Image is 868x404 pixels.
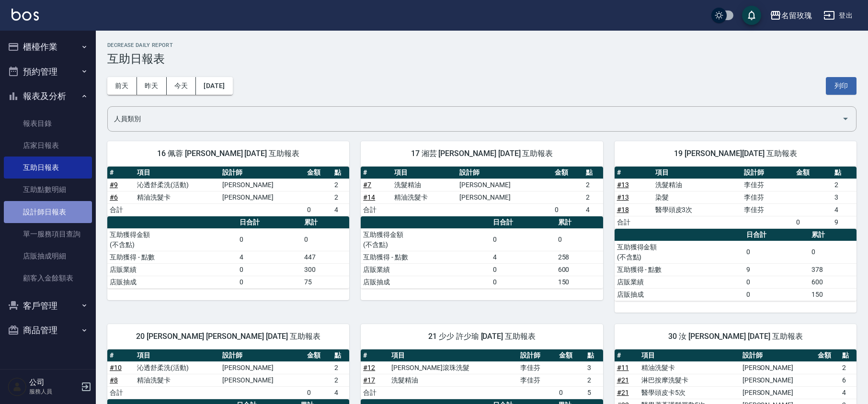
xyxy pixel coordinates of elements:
[4,59,92,84] button: 預約管理
[361,167,392,179] th: #
[137,77,167,95] button: 昨天
[392,191,457,203] td: 精油洗髮卡
[809,229,857,241] th: 累計
[832,216,857,228] td: 9
[840,349,857,362] th: 點
[585,374,603,386] td: 2
[196,77,232,95] button: [DATE]
[135,361,220,374] td: 沁透舒柔洗(活動)
[110,376,118,384] a: #8
[653,203,742,216] td: 醫學頭皮3次
[361,167,603,216] table: a dense table
[107,42,857,48] h2: Decrease Daily Report
[4,84,92,109] button: 報表及分析
[363,376,375,384] a: #17
[389,374,518,386] td: 洗髮精油
[8,377,27,396] img: Person
[639,361,740,374] td: 精油洗髮卡
[110,181,118,189] a: #9
[742,191,794,203] td: 李佳芬
[107,349,349,399] table: a dense table
[302,228,349,251] td: 0
[302,276,349,288] td: 75
[766,6,816,25] button: 名留玫瑰
[742,167,794,179] th: 設計師
[794,216,832,228] td: 0
[740,374,815,386] td: [PERSON_NAME]
[556,263,603,276] td: 600
[363,193,375,201] a: #14
[4,318,92,343] button: 商品管理
[220,167,304,179] th: 設計師
[363,181,371,189] a: #7
[742,203,794,216] td: 李佳芬
[135,191,220,203] td: 精油洗髮卡
[4,34,92,59] button: 櫃檯作業
[112,111,838,127] input: 人員名稱
[302,216,349,229] th: 累計
[740,349,815,362] th: 設計師
[491,228,556,251] td: 0
[552,167,583,179] th: 金額
[29,378,78,387] h5: 公司
[615,276,744,288] td: 店販業績
[361,349,389,362] th: #
[361,276,491,288] td: 店販抽成
[557,386,585,399] td: 0
[556,251,603,263] td: 258
[107,77,137,95] button: 前天
[744,229,809,241] th: 日合計
[740,386,815,399] td: [PERSON_NAME]
[332,374,349,386] td: 2
[838,111,853,126] button: Open
[361,228,491,251] td: 互助獲得金額 (不含點)
[361,349,603,399] table: a dense table
[744,276,809,288] td: 0
[832,203,857,216] td: 4
[107,276,237,288] td: 店販抽成
[653,167,742,179] th: 項目
[583,179,603,191] td: 2
[110,193,118,201] a: #6
[361,216,603,289] table: a dense table
[617,376,629,384] a: #21
[237,228,302,251] td: 0
[389,349,518,362] th: 項目
[305,203,332,216] td: 0
[372,149,591,158] span: 17 湘芸 [PERSON_NAME] [DATE] 互助報表
[744,241,809,263] td: 0
[220,349,304,362] th: 設計師
[653,179,742,191] td: 洗髮精油
[167,77,196,95] button: 今天
[781,10,812,22] div: 名留玫瑰
[583,191,603,203] td: 2
[840,361,857,374] td: 2
[617,181,629,189] a: #13
[110,364,122,371] a: #10
[4,135,92,157] a: 店家日報表
[840,374,857,386] td: 6
[491,251,556,263] td: 4
[742,179,794,191] td: 李佳芬
[832,191,857,203] td: 3
[617,389,629,396] a: #21
[615,167,857,229] table: a dense table
[615,167,653,179] th: #
[332,191,349,203] td: 2
[809,241,857,263] td: 0
[556,228,603,251] td: 0
[4,201,92,223] a: 設計師日報表
[361,251,491,263] td: 互助獲得 - 點數
[556,276,603,288] td: 150
[4,112,92,135] a: 報表目錄
[4,223,92,245] a: 單一服務項目查詢
[832,167,857,179] th: 點
[119,332,338,341] span: 20 [PERSON_NAME] [PERSON_NAME] [DATE] 互助報表
[617,206,629,213] a: #18
[491,276,556,288] td: 0
[615,263,744,276] td: 互助獲得 - 點數
[626,149,845,158] span: 19 [PERSON_NAME][DATE] 互助報表
[361,203,392,216] td: 合計
[332,361,349,374] td: 2
[809,288,857,301] td: 150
